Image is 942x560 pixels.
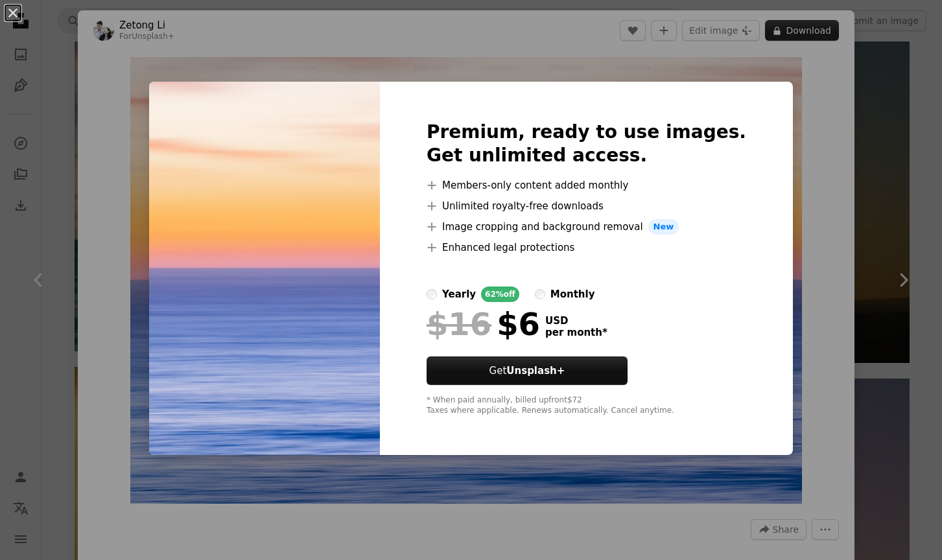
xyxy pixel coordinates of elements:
[427,289,437,299] input: yearly62%off
[427,178,746,193] li: Members-only content added monthly
[648,219,679,235] span: New
[427,356,628,385] button: GetUnsplash+
[427,307,540,341] div: $6
[442,286,476,302] div: yearly
[535,289,545,299] input: monthly
[427,198,746,214] li: Unlimited royalty-free downloads
[427,121,746,167] h2: Premium, ready to use images. Get unlimited access.
[545,327,607,338] span: per month *
[427,307,491,341] span: $16
[149,82,380,455] img: premium_photo-1671429290897-5b29d44639c2
[427,395,746,416] div: * When paid annually, billed upfront $72 Taxes where applicable. Renews automatically. Cancel any...
[481,286,519,302] div: 62% off
[545,315,607,327] span: USD
[550,286,595,302] div: monthly
[427,240,746,255] li: Enhanced legal protections
[506,365,565,377] strong: Unsplash+
[427,219,746,235] li: Image cropping and background removal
